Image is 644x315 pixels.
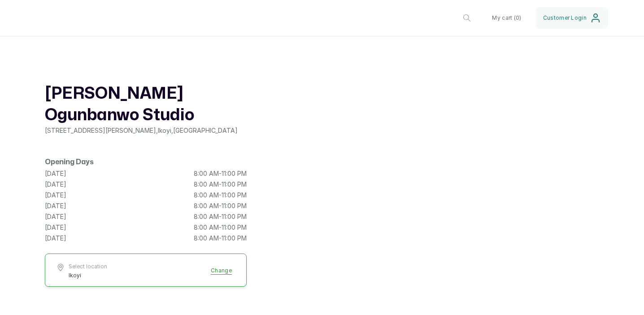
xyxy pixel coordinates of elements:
button: My cart (0) [485,7,528,29]
p: 8:00 AM - 11:00 PM [194,180,247,189]
button: Customer Login [536,7,608,29]
p: 8:00 AM - 11:00 PM [194,191,247,200]
p: [DATE] [45,223,66,232]
h1: [PERSON_NAME] Ogunbanwo Studio [45,83,247,126]
button: Select locationIkoyiChange [56,263,235,279]
p: 8:00 AM - 11:00 PM [194,234,247,243]
h2: Opening Days [45,157,247,167]
span: Select location [69,263,107,270]
p: 8:00 AM - 11:00 PM [194,201,247,210]
p: [DATE] [45,234,66,243]
p: 8:00 AM - 11:00 PM [194,223,247,232]
p: [DATE] [45,212,66,221]
span: Ikoyi [69,272,107,279]
p: [DATE] [45,191,66,200]
span: Customer Login [543,14,587,22]
p: [DATE] [45,201,66,210]
p: [DATE] [45,180,66,189]
p: [STREET_ADDRESS][PERSON_NAME] , Ikoyi , [GEOGRAPHIC_DATA] [45,126,247,135]
p: [DATE] [45,169,66,178]
p: 8:00 AM - 11:00 PM [194,169,247,178]
p: 8:00 AM - 11:00 PM [194,212,247,221]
